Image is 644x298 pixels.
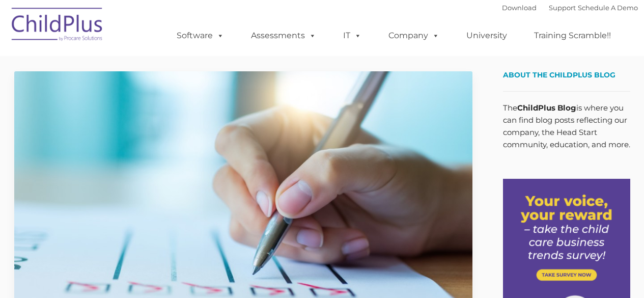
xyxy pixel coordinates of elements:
[378,25,450,46] a: Company
[502,4,537,12] a: Download
[578,4,638,12] a: Schedule A Demo
[503,70,615,79] span: About the ChildPlus Blog
[166,25,234,46] a: Software
[333,25,372,46] a: IT
[524,25,621,46] a: Training Scramble!!
[503,102,630,151] p: The is where you can find blog posts reflecting our company, the Head Start community, education,...
[502,4,638,12] font: |
[241,25,326,46] a: Assessments
[7,1,108,51] img: ChildPlus by Procare Solutions
[456,25,517,46] a: University
[549,4,576,12] a: Support
[517,103,576,113] strong: ChildPlus Blog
